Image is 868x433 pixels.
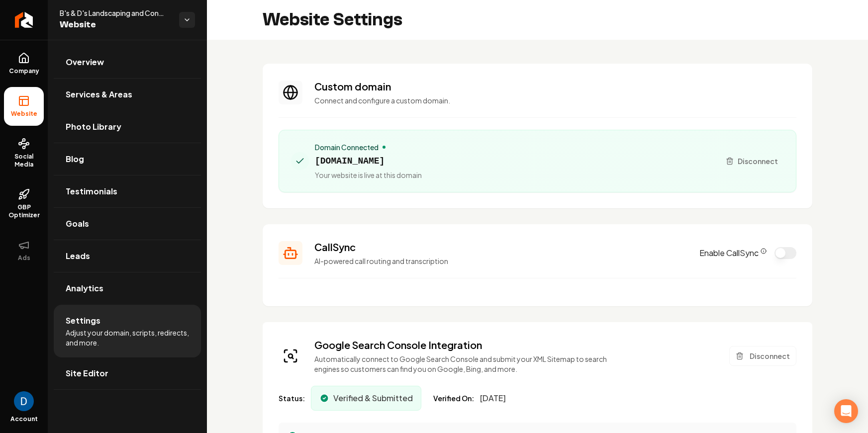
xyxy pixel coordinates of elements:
button: Open user button [14,391,34,411]
p: Connect and configure a custom domain. [314,95,796,105]
span: Verified & Submitted [333,392,413,404]
a: GBP Optimizer [4,180,44,227]
span: Company [5,67,43,75]
h3: Google Search Console Integration [314,338,613,352]
span: Blog [66,153,84,165]
h2: Website Settings [263,10,402,30]
span: Verified On: [433,393,474,403]
span: Goals [66,218,89,230]
span: Site Editor [66,367,108,379]
a: Goals [54,208,201,240]
span: Status: [279,393,305,403]
span: Services & Areas [66,88,132,100]
span: Settings [66,315,100,327]
p: Automatically connect to Google Search Console and submit your XML Sitemap to search engines so c... [314,354,613,374]
span: Leads [66,250,90,262]
span: Overview [66,56,104,68]
span: Ads [14,254,34,262]
a: Testimonials [54,175,201,207]
a: Overview [54,46,201,78]
img: David Rice [14,391,34,411]
h3: Custom domain [314,80,796,93]
button: CallSync Info [761,248,767,254]
a: Analytics [54,272,201,304]
p: AI-powered call routing and transcription [314,256,687,266]
label: Enable CallSync [699,247,767,259]
span: B's & D's Landscaping and Construction LLC [60,8,171,18]
span: GBP Optimizer [4,203,44,219]
span: [DATE] [480,392,506,404]
a: Photo Library [54,111,201,143]
a: Blog [54,143,201,175]
div: Open Intercom Messenger [834,399,858,423]
span: Website [7,110,41,118]
img: Rebolt Logo [15,12,33,28]
span: Account [10,415,38,423]
a: Company [4,44,44,83]
a: Leads [54,240,201,272]
span: Your website is live at this domain [315,170,422,180]
span: Adjust your domain, scripts, redirects, and more. [66,328,189,347]
span: Analytics [66,282,103,294]
span: Website [60,18,171,32]
button: Disconnect [720,152,784,170]
span: [DOMAIN_NAME] [315,154,422,168]
button: Disconnect [729,346,796,366]
a: Site Editor [54,357,201,389]
button: Ads [4,231,44,270]
a: Social Media [4,130,44,176]
a: Services & Areas [54,79,201,110]
span: Photo Library [66,121,121,133]
span: Domain Connected [315,142,379,152]
span: Disconnect [738,156,778,167]
span: Testimonials [66,185,117,197]
span: Social Media [4,153,44,169]
h3: CallSync [314,240,687,254]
